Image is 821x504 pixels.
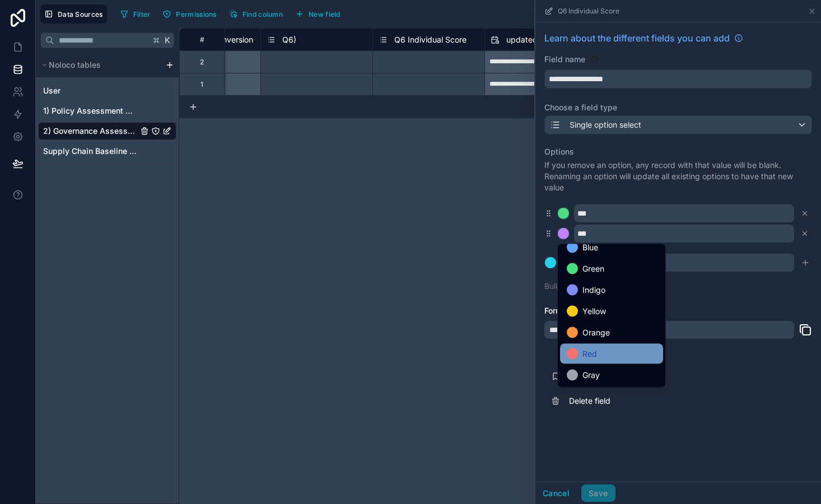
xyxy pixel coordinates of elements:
span: New field [309,10,340,18]
span: Find column [242,10,283,18]
div: 2 [200,58,204,67]
span: updated at [506,34,547,45]
span: Red [582,347,597,361]
span: Blue [582,241,598,254]
span: Q6 Individual Score [394,34,467,45]
span: Indigo [582,283,605,297]
button: Data Sources [40,4,107,24]
div: 1 [200,80,203,89]
button: Filter [116,6,155,22]
span: Gray [582,368,600,382]
span: Orange [582,326,610,339]
span: Permissions [176,10,216,18]
div: # [188,35,216,44]
span: Data Sources [58,10,103,18]
button: Permissions [158,6,220,22]
span: Q6) [282,34,296,45]
button: Find column [225,6,287,22]
button: New field [291,6,344,22]
span: Green [582,262,604,276]
span: Yellow [582,305,606,318]
a: Permissions [158,6,225,22]
span: K [164,36,171,44]
span: Filter [133,10,151,18]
